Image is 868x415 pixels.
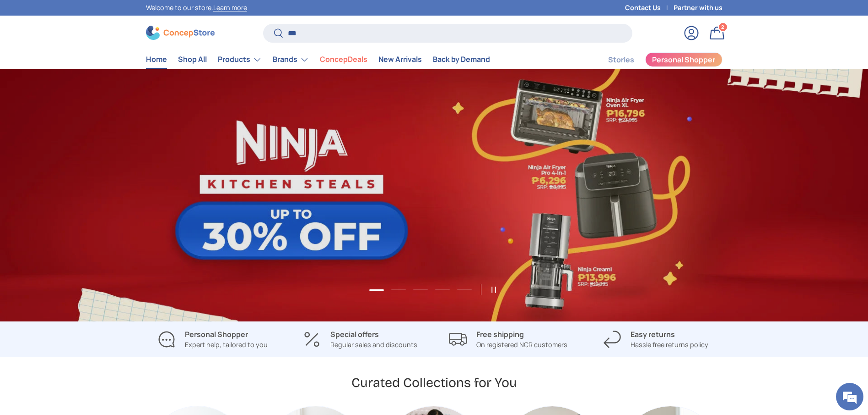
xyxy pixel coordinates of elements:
p: Regular sales and discounts [330,340,417,350]
p: On registered NCR customers [476,340,567,350]
a: New Arrivals [378,50,422,68]
summary: Products [212,50,267,69]
a: Back by Demand [433,50,490,68]
h2: Curated Collections for You [351,374,517,391]
a: Home [146,50,167,68]
nav: Secondary [586,50,722,69]
span: 2 [721,23,724,30]
a: Free shipping On registered NCR customers [442,329,575,350]
img: ConcepStore [146,26,215,40]
span: Personal Shopper [652,56,715,63]
strong: Easy returns [631,329,675,339]
a: Easy returns Hassle free returns policy [589,329,722,350]
a: Shop All [178,50,207,68]
p: Expert help, tailored to you [185,340,268,350]
a: ConcepDeals [320,50,367,68]
nav: Primary [146,50,490,69]
p: Hassle free returns policy [631,340,708,350]
a: Special offers Regular sales and discounts [294,329,427,350]
strong: Free shipping [476,329,524,339]
strong: Special offers [330,329,379,339]
summary: Brands [267,50,314,69]
strong: Personal Shopper [185,329,248,339]
p: Welcome to our store. [146,3,247,13]
a: Stories [608,51,634,69]
a: Personal Shopper Expert help, tailored to you [146,329,279,350]
a: Learn more [213,3,247,12]
a: Products [218,50,262,69]
a: Contact Us [625,3,674,13]
a: Brands [273,50,309,69]
a: Partner with us [674,3,722,13]
a: Personal Shopper [645,52,722,67]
